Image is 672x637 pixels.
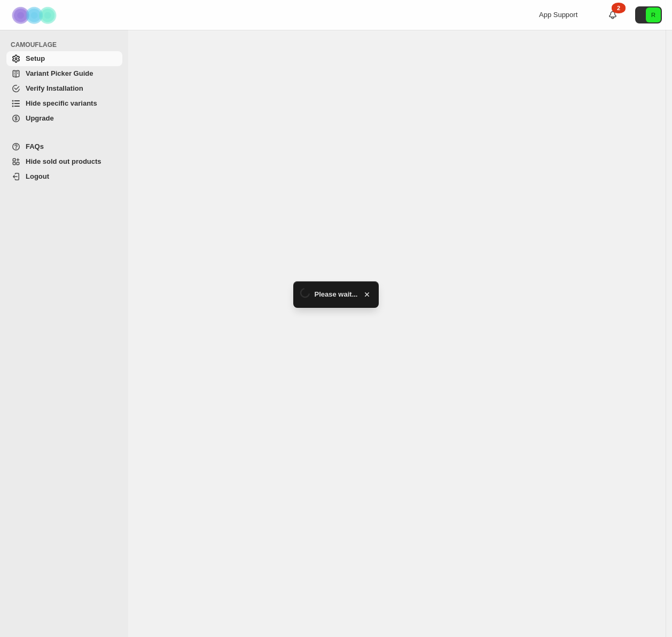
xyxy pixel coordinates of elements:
span: CAMOUFLAGE [11,41,123,49]
span: Hide sold out products [26,157,101,165]
a: Logout [6,169,122,184]
a: Variant Picker Guide [6,66,122,81]
a: FAQs [6,139,122,154]
span: App Support [539,11,577,19]
span: Variant Picker Guide [26,69,93,77]
a: Upgrade [6,111,122,126]
span: Setup [26,54,45,62]
a: Setup [6,51,122,66]
a: 2 [607,10,618,20]
text: R [651,12,655,18]
span: FAQs [26,142,44,150]
a: Hide specific variants [6,96,122,111]
span: Avatar with initials R [646,7,661,22]
span: Please wait... [315,289,358,300]
div: 2 [612,3,626,13]
a: Hide sold out products [6,154,122,169]
button: Avatar with initials R [635,6,662,23]
span: Upgrade [26,114,54,122]
span: Hide specific variants [26,99,97,107]
img: Camouflage [9,1,62,30]
span: Verify Installation [26,84,83,92]
span: Logout [26,172,49,180]
a: Verify Installation [6,81,122,96]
